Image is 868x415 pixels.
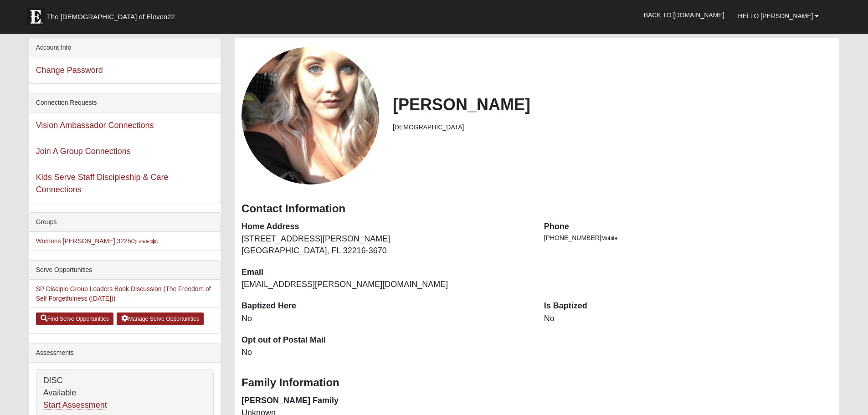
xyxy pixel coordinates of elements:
[241,233,530,256] dd: [STREET_ADDRESS][PERSON_NAME] [GEOGRAPHIC_DATA], FL 32216-3670
[36,173,169,194] a: Kids Serve Staff Discipleship & Care Connections
[241,313,530,325] dd: No
[36,121,154,130] a: Vision Ambassador Connections
[241,202,832,215] h3: Contact Information
[22,3,204,26] a: The [DEMOGRAPHIC_DATA] of Eleven22
[241,221,530,233] dt: Home Address
[36,313,114,325] a: Find Serve Opportunities
[29,93,221,113] div: Connection Requests
[544,300,833,312] dt: Is Baptized
[241,266,530,278] dt: Email
[241,47,379,184] a: View Fullsize Photo
[241,376,832,389] h3: Family Information
[43,400,107,410] a: Start Assessment
[117,313,204,325] a: Manage Serve Opportunities
[29,213,221,232] div: Groups
[29,261,221,280] div: Serve Opportunities
[47,12,175,21] span: The [DEMOGRAPHIC_DATA] of Eleven22
[738,12,813,20] span: Hello [PERSON_NAME]
[637,4,731,26] a: Back to [DOMAIN_NAME]
[36,285,211,302] a: SP Disciple Group Leaders Book Discussion (The Freedom of Self Forgetfulness ([DATE]))
[134,239,158,244] small: (Leader )
[36,66,103,75] a: Change Password
[241,279,530,291] dd: [EMAIL_ADDRESS][PERSON_NAME][DOMAIN_NAME]
[241,334,530,346] dt: Opt out of Postal Mail
[393,123,832,132] li: [DEMOGRAPHIC_DATA]
[544,221,833,233] dt: Phone
[731,5,826,27] a: Hello [PERSON_NAME]
[36,237,158,245] a: Womens [PERSON_NAME] 32250(Leader)
[29,38,221,57] div: Account Info
[29,343,221,363] div: Assessments
[241,300,530,312] dt: Baptized Here
[26,8,45,26] img: Eleven22 logo
[241,347,530,359] dd: No
[601,235,617,241] span: Mobile
[544,313,833,325] dd: No
[36,147,131,156] a: Join A Group Connections
[544,233,833,243] li: [PHONE_NUMBER]
[241,395,530,407] dt: [PERSON_NAME] Family
[393,95,832,114] h2: [PERSON_NAME]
